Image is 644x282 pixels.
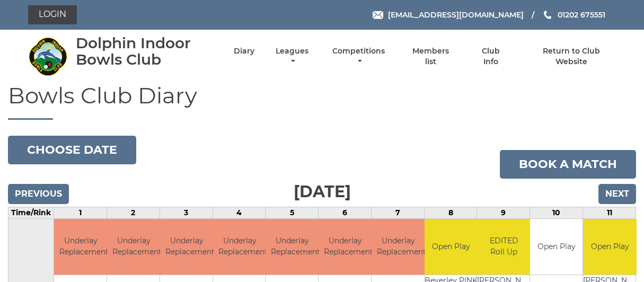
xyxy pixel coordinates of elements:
[530,207,583,219] td: 10
[8,207,54,219] td: Time/Rink
[474,46,508,67] a: Club Info
[28,37,68,76] img: Dolphin Indoor Bowls Club
[373,11,383,19] img: Email
[76,35,215,68] div: Dolphin Indoor Bowls Club
[558,10,605,20] span: 01202 675551
[266,207,319,219] td: 5
[598,184,636,204] input: Next
[530,219,583,275] td: Open Play
[500,150,636,179] a: Book a match
[107,207,160,219] td: 2
[266,219,319,275] td: Underlay Replacement
[213,219,267,275] td: Underlay Replacement
[371,207,424,219] td: 7
[107,219,161,275] td: Underlay Replacement
[319,207,372,219] td: 6
[425,219,478,275] td: Open Play
[234,46,254,56] a: Diary
[273,46,311,67] a: Leagues
[372,219,425,275] td: Underlay Replacement
[8,136,136,164] button: Choose date
[28,5,77,24] a: Login
[54,219,108,275] td: Underlay Replacement
[542,9,605,21] a: Phone us 01202 675551
[424,207,477,219] td: 8
[160,207,213,219] td: 3
[8,184,69,204] input: Previous
[330,46,388,67] a: Competitions
[526,46,616,67] a: Return to Club Website
[8,83,636,120] h1: Bowls Club Diary
[160,219,214,275] td: Underlay Replacement
[583,219,637,275] td: Open Play
[373,9,524,21] a: Email [EMAIL_ADDRESS][DOMAIN_NAME]
[406,46,455,67] a: Members list
[213,207,266,219] td: 4
[477,207,530,219] td: 9
[544,11,551,19] img: Phone us
[54,207,107,219] td: 1
[388,10,524,20] span: [EMAIL_ADDRESS][DOMAIN_NAME]
[583,207,636,219] td: 11
[477,219,531,275] td: EDITED Roll Up
[319,219,372,275] td: Underlay Replacement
